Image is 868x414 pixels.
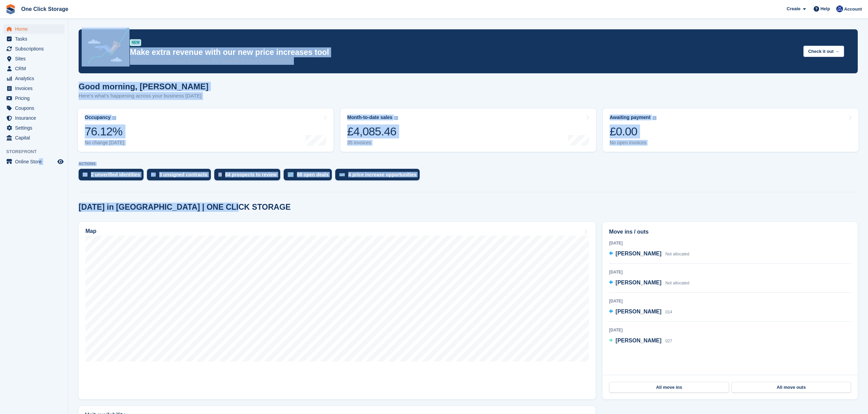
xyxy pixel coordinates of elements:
[79,169,147,184] a: 2 unverified identities
[609,250,689,258] a: [PERSON_NAME] Not allocated
[787,5,800,12] span: Create
[3,123,65,133] a: menu
[609,327,851,333] div: [DATE]
[5,4,16,14] img: stora-icon-8386f47178a22dfd0bd8f6a31ec36ba5ce8667c1dd55bd0f319d3a0aa187defe.svg
[15,64,56,73] span: CRM
[225,172,277,177] div: 84 prospects to review
[130,47,798,57] p: Make extra revenue with our new price increases tool
[6,148,68,155] span: Storefront
[3,54,65,63] a: menu
[609,269,851,275] div: [DATE]
[609,279,689,287] a: [PERSON_NAME] Not allocated
[836,5,843,12] img: Thomas
[732,382,851,393] a: All move outs
[79,222,596,399] a: Map
[347,115,392,120] div: Month-to-date sales
[15,84,56,93] span: Invoices
[347,140,398,146] div: 35 invoices
[3,103,65,113] a: menu
[609,298,851,304] div: [DATE]
[15,44,56,54] span: Subscriptions
[844,6,862,13] span: Account
[348,172,416,177] div: 4 price increase opportunities
[112,116,116,120] img: icon-info-grey-7440780725fd019a000dd9b08b2336e03edf1995a4989e88bcd33f0948082b44.svg
[603,108,858,152] a: Awaiting payment £0.00 No open invoices
[85,124,124,138] div: 76.12%
[3,133,65,143] a: menu
[3,74,65,83] a: menu
[665,310,672,314] span: 014
[609,308,672,316] a: [PERSON_NAME] 014
[347,124,398,138] div: £4,085.46
[665,281,689,285] span: Not allocated
[3,44,65,54] a: menu
[288,172,294,177] img: deal-1b604bf984904fb50ccaf53a9ad4b4a5d6e5aea283cecdc64d6e3604feb123c2.svg
[615,280,661,285] span: [PERSON_NAME]
[665,252,689,256] span: Not allocated
[394,116,398,120] img: icon-info-grey-7440780725fd019a000dd9b08b2336e03edf1995a4989e88bcd33f0948082b44.svg
[91,172,140,177] div: 2 unverified identities
[3,93,65,103] a: menu
[3,24,65,34] a: menu
[15,113,56,123] span: Insurance
[15,54,56,63] span: Sites
[151,173,156,177] img: contract_signature_icon-13c848040528278c33f63329250d36e43548de30e8caae1d1a13099fd9432cc5.svg
[78,108,334,152] a: Occupancy 76.12% No change [DATE]
[15,34,56,44] span: Tasks
[79,162,858,166] p: ACTIONS
[130,57,798,65] p: Rooted in industry best practices, but tailored to your subscriptions.
[609,337,672,345] a: [PERSON_NAME] 027
[3,157,65,166] a: menu
[15,157,56,166] span: Online Store
[18,3,71,15] a: One Click Storage
[610,124,656,138] div: £0.00
[79,203,291,212] h2: [DATE] in [GEOGRAPHIC_DATA] | ONE CLICK STORAGE
[610,140,656,146] div: No open invoices
[85,140,124,146] div: No change [DATE]
[15,133,56,143] span: Capital
[665,339,672,343] span: 027
[297,172,329,177] div: 88 open deals
[85,228,96,234] h2: Map
[610,115,651,120] div: Awaiting payment
[3,113,65,123] a: menu
[79,92,208,100] p: Here's what's happening across your business [DATE]
[15,74,56,83] span: Analytics
[15,93,56,103] span: Pricing
[3,64,65,73] a: menu
[3,34,65,44] a: menu
[130,39,141,46] div: NEW
[15,103,56,113] span: Coupons
[652,116,656,120] img: icon-info-grey-7440780725fd019a000dd9b08b2336e03edf1995a4989e88bcd33f0948082b44.svg
[159,172,207,177] div: 3 unsigned contracts
[339,173,345,176] img: price_increase_opportunities-93ffe204e8149a01c8c9dc8f82e8f89637d9d84a8eef4429ea346261dce0b2c0.svg
[803,46,844,57] button: Check it out →
[218,173,222,177] img: prospect-51fa495bee0391a8d652442698ab0144808aea92771e9ea1ae160a38d050c398.svg
[340,108,596,152] a: Month-to-date sales £4,085.46 35 invoices
[609,240,851,246] div: [DATE]
[615,309,661,314] span: [PERSON_NAME]
[56,158,65,166] a: Preview store
[615,251,661,256] span: [PERSON_NAME]
[85,115,110,120] div: Occupancy
[83,173,87,177] img: verify_identity-adf6edd0f0f0b5bbfe63781bf79b02c33cf7c696d77639b501bdc392416b5a36.svg
[147,169,214,184] a: 3 unsigned contracts
[15,24,56,34] span: Home
[79,82,208,91] h1: Good morning, [PERSON_NAME]
[3,84,65,93] a: menu
[82,28,130,66] img: price-adjustments-announcement-icon-8257ccfd72463d97f412b2fc003d46551f7dbcb40ab6d574587a9cd5c0d94...
[284,169,336,184] a: 88 open deals
[820,5,830,12] span: Help
[609,382,729,393] a: All move ins
[15,123,56,133] span: Settings
[214,169,284,184] a: 84 prospects to review
[609,228,851,236] h2: Move ins / outs
[335,169,423,184] a: 4 price increase opportunities
[615,338,661,343] span: [PERSON_NAME]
